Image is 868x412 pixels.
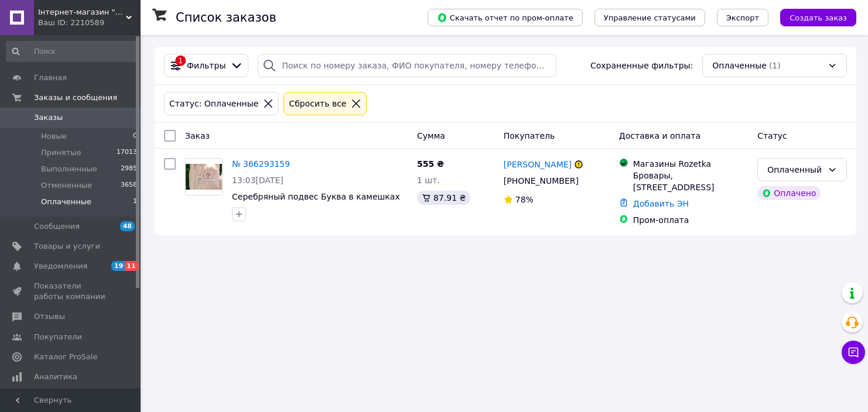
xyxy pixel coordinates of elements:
span: 2985 [121,164,137,174]
input: Поиск [6,41,138,62]
span: Заказ [185,131,210,140]
span: 0 [133,131,137,142]
span: Оплаченные [712,60,767,71]
div: Оплачено [757,186,821,200]
span: Показатели работы компании [34,281,108,302]
span: 3658 [121,180,137,191]
span: Скачать отчет по пром-оплате [437,12,573,23]
div: Пром-оплата [633,214,748,226]
span: Статус [757,131,787,140]
span: 555 ₴ [417,159,444,169]
span: Сообщения [34,221,80,232]
span: Принятые [41,147,81,158]
img: Фото товару [186,164,222,190]
span: Создать заказ [790,13,847,22]
a: Добавить ЭН [633,199,689,208]
span: Отзывы [34,311,65,322]
a: Серебряный подвес Буква в камешках [232,192,400,201]
span: Товары и услуги [34,241,100,252]
span: Уведомления [34,261,87,272]
span: 13:03[DATE] [232,176,283,185]
span: 78% [515,195,534,204]
span: 19 [111,261,125,271]
span: [PHONE_NUMBER] [504,176,579,186]
span: Сумма [417,131,445,140]
a: Создать заказ [768,12,856,22]
input: Поиск по номеру заказа, ФИО покупателя, номеру телефона, Email, номеру накладной [258,54,556,77]
span: 11 [125,261,138,271]
div: Оплаченный [767,163,823,176]
a: Фото товару [185,158,223,195]
button: Управление статусами [594,9,705,26]
span: 1 шт. [417,176,440,185]
span: Фильтры [187,60,225,71]
span: Доставка и оплата [619,131,700,140]
span: Управление статусами [604,13,696,22]
a: [PERSON_NAME] [504,159,572,170]
h1: Список заказов [176,11,276,25]
span: Покупатели [34,332,82,342]
span: 17013 [117,147,137,158]
button: Скачать отчет по пром-оплате [428,9,583,26]
button: Чат с покупателем [842,341,865,364]
span: Покупатель [504,131,555,140]
div: Статус: Оплаченные [167,97,261,110]
span: Выполненные [41,164,97,174]
div: 87.91 ₴ [417,191,470,205]
span: Новые [41,131,67,142]
div: Ваш ID: 2210589 [38,18,141,28]
button: Экспорт [717,9,768,26]
span: 48 [120,221,135,231]
span: Заказы [34,112,63,123]
span: Сохраненные фильтры: [590,60,693,71]
button: Создать заказ [780,9,856,26]
div: Сбросить все [286,97,348,110]
span: Экспорт [726,13,759,22]
span: Главная [34,73,67,83]
span: 1 [133,197,137,207]
span: (1) [769,61,781,70]
div: Магазины Rozetka [633,158,748,170]
div: Бровары, [STREET_ADDRESS] [633,170,748,193]
span: Оплаченные [41,197,91,207]
span: Інтернет-магазин "Ювелір Лайф" [38,7,126,18]
span: Отмененные [41,180,92,191]
span: Аналитика [34,372,77,382]
span: Заказы и сообщения [34,92,117,103]
span: Каталог ProSale [34,352,97,362]
a: № 366293159 [232,159,290,169]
